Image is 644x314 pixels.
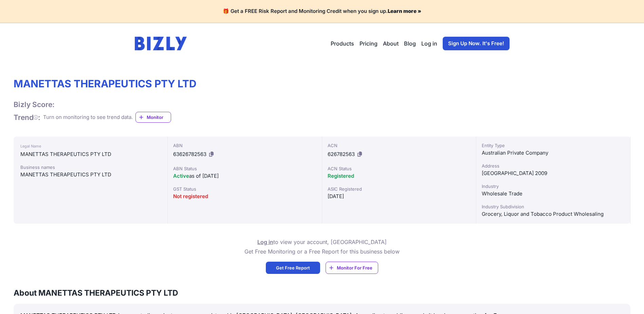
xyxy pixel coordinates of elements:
a: Blog [404,39,416,48]
p: to view your account, [GEOGRAPHIC_DATA] Get Free Monitoring or a Free Report for this business below [244,237,400,256]
div: Australian Private Company [482,149,625,157]
span: Registered [328,173,354,179]
h1: Trend : [14,113,40,122]
div: ABN Status [173,165,316,172]
span: 63626782563 [173,151,206,157]
div: GST Status [173,186,316,192]
a: Learn more » [388,8,421,14]
a: Monitor For Free [326,262,378,274]
a: Log in [257,239,273,245]
div: ACN Status [328,165,471,172]
a: Get Free Report [266,262,320,274]
div: Entity Type [482,142,625,149]
div: MANETTAS THERAPEUTICS PTY LTD [20,150,161,158]
span: Active [173,173,189,179]
div: ABN [173,142,316,149]
a: Log in [421,39,437,48]
div: Industry Subdivision [482,203,625,210]
button: Products [331,39,354,48]
div: [DATE] [328,192,471,200]
div: Wholesale Trade [482,190,625,198]
h1: Bizly Score: [14,100,55,109]
span: Not registered [173,193,208,199]
div: MANETTAS THERAPEUTICS PTY LTD [20,171,161,179]
span: Get Free Report [276,264,310,271]
h1: MANETTAS THERAPEUTICS PTY LTD [14,77,197,90]
div: Turn on monitoring to see trend data. [43,114,133,121]
div: Legal Name [20,142,161,150]
a: Pricing [360,39,378,48]
div: [GEOGRAPHIC_DATA] 2009 [482,169,625,177]
a: Sign Up Now. It's Free! [443,37,510,50]
span: 626782563 [328,151,355,157]
div: as of [DATE] [173,172,316,180]
div: ASIC Registered [328,186,471,192]
a: Monitor [135,112,171,123]
div: Grocery, Liquor and Tobacco Product Wholesaling [482,210,625,218]
h4: 🎁 Get a FREE Risk Report and Monitoring Credit when you sign up. [8,8,636,15]
span: Monitor For Free [337,264,372,271]
div: Business names [20,164,161,171]
div: Address [482,162,625,169]
span: Monitor [147,114,171,121]
a: About [383,39,399,48]
h3: About MANETTAS THERAPEUTICS PTY LTD [14,287,630,298]
div: Industry [482,183,625,190]
div: ACN [328,142,471,149]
